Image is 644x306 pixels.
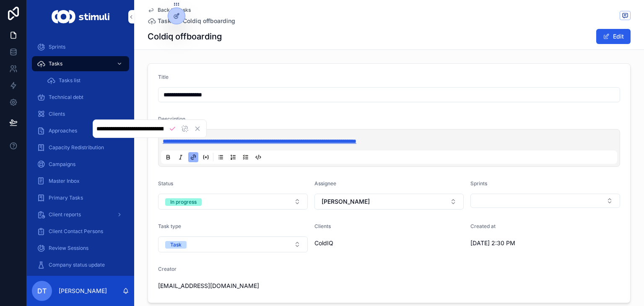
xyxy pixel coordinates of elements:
[32,123,129,138] a: Approaches
[322,197,370,206] span: [PERSON_NAME]
[49,178,80,184] span: Master Inbox
[32,257,129,272] a: Company status update
[183,17,235,25] a: Coldiq offboarding
[470,239,581,247] span: [DATE] 2:30 PM
[59,77,80,84] span: Tasks list
[158,266,177,272] span: Creator
[158,194,308,210] button: Select Button
[314,239,333,247] span: ColdIQ
[32,157,129,172] a: Campaigns
[49,245,88,252] span: Review Sessions
[596,29,631,44] button: Edit
[59,287,107,295] p: [PERSON_NAME]
[158,223,181,229] span: Task type
[470,180,487,187] span: Sprints
[32,39,129,54] a: Sprints
[158,17,174,25] span: Tasks
[32,174,129,189] a: Master Inbox
[148,7,191,13] a: Back to Tasks
[49,211,81,218] span: Client reports
[158,7,191,13] span: Back to Tasks
[192,123,203,134] button: Cancel
[32,56,129,71] a: Tasks
[49,60,62,67] span: Tasks
[37,286,47,296] span: DT
[470,194,620,208] button: Select Button
[314,223,331,229] span: Clients
[314,180,336,187] span: Assignee
[32,241,129,256] a: Review Sessions
[158,236,308,252] button: Select Button
[49,111,65,117] span: Clients
[49,127,77,134] span: Approaches
[27,34,134,276] div: scrollable content
[158,180,173,187] span: Status
[170,241,182,249] div: Task
[470,223,496,229] span: Created at
[148,31,222,42] h1: Coldiq offboarding
[32,90,129,105] a: Technical debt
[32,140,129,155] a: Capacity Redistribution
[32,190,129,205] a: Primary Tasks
[49,228,103,235] span: Client Contact Persons
[42,73,129,88] a: Tasks list
[179,123,190,134] button: Remove link
[158,282,269,290] span: [EMAIL_ADDRESS][DOMAIN_NAME]
[32,207,129,222] a: Client reports
[148,17,174,25] a: Tasks
[32,106,129,122] a: Clients
[49,262,105,268] span: Company status update
[167,123,178,134] button: Save link
[49,161,75,168] span: Campaigns
[158,116,185,122] span: Description
[170,198,197,206] div: In progress
[49,144,104,151] span: Capacity Redistribution
[49,194,83,201] span: Primary Tasks
[32,224,129,239] a: Client Contact Persons
[158,74,169,80] span: Title
[314,194,464,210] button: Select Button
[49,44,65,50] span: Sprints
[52,10,109,23] img: App logo
[49,94,83,101] span: Technical debt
